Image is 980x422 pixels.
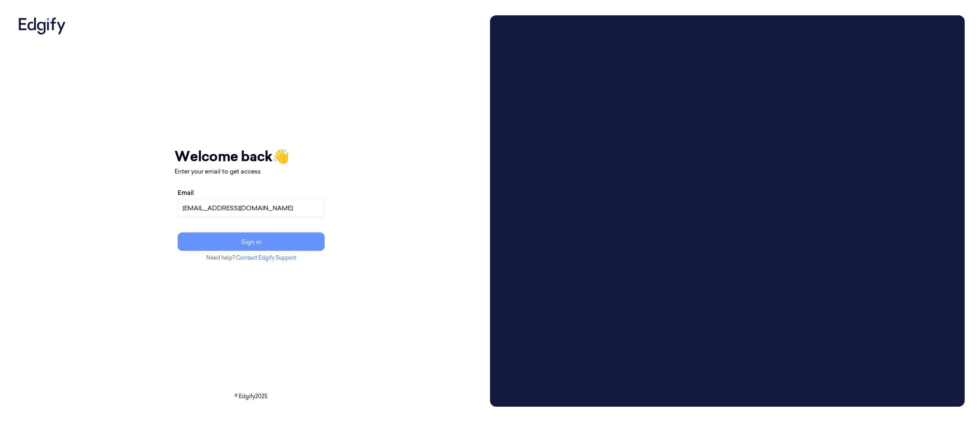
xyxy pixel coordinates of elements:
[178,199,325,217] input: name@example.com
[178,232,325,251] button: Sign in
[175,167,328,176] p: Enter your email to get access
[178,188,194,197] label: Email
[15,393,487,401] p: © Edgify 2025
[175,146,328,167] h1: Welcome back 👋
[175,254,328,262] p: Need help?
[236,254,296,261] a: Contact Edgify Support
